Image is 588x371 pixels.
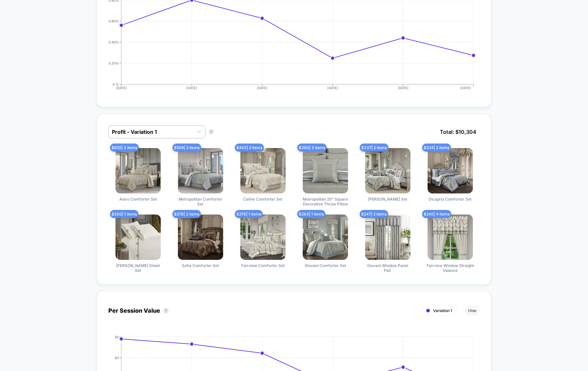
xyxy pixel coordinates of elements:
img: Noelle Sheet Set [115,214,161,260]
span: $ 360 | 3 items [297,144,327,152]
span: Sofia Comforter Set [182,263,219,268]
tspan: $4 [115,335,119,339]
span: Fairview Window Straight Valance [426,263,474,273]
span: Metropolitan Comforter Set [176,197,225,206]
span: Dicaprio Comforter Set [429,197,472,202]
img: Celine Comforter Set [240,148,286,193]
img: Alaro Comforter Set [115,148,161,193]
tspan: 0 % [113,82,119,86]
tspan: [DATE] [257,86,267,90]
img: Annabelle Comforter Set [365,148,410,193]
span: Variation 1 [433,308,452,313]
button: Hide [465,305,480,316]
img: Fairview Window Straight Valance [428,214,473,260]
tspan: [DATE] [397,86,408,90]
span: [PERSON_NAME] Set [368,197,407,202]
span: $ 300 | 1 items [110,210,138,218]
img: Dicaprio Comforter Set [428,148,473,193]
span: [PERSON_NAME] Sheet Set [114,263,162,273]
button: ? [163,308,169,313]
span: $ 403 | 2 items [235,144,264,152]
img: Giovani Window Panel Pair [365,214,410,260]
span: Giovani Window Panel Pair [364,263,412,273]
tspan: [DATE] [116,86,126,90]
tspan: [DATE] [327,86,338,90]
span: Total: $ 10,304 [437,125,480,138]
span: $ 276 | 1 items [235,210,263,218]
span: $ 276 | 2 items [172,210,201,218]
span: Celine Comforter Set [243,197,282,202]
tspan: 0.40% [109,40,119,44]
tspan: [DATE] [186,86,197,90]
img: Giovani Comforter Set [303,214,348,260]
span: Alaro Comforter Set [119,197,157,202]
span: Metropolitan 20" Square Decorative Throw Pillow [301,197,350,206]
img: Metropolitan Comforter Set [178,148,223,193]
span: $ 655 | 3 items [110,144,139,152]
img: Metropolitan 20" Square Decorative Throw Pillow [303,148,348,193]
span: Fairview Comforter Set [241,263,285,268]
img: Fairview Comforter Set [240,214,286,260]
span: $ 337 | 2 items [360,144,388,152]
span: $ 240 | 4 items [422,210,451,218]
tspan: 0.60% [109,19,119,23]
span: $ 264 | 1 items [297,210,325,218]
tspan: $3 [115,355,119,359]
span: $ 509 | 2 items [172,144,201,152]
img: Sofia Comforter Set [178,214,223,260]
tspan: 0.20% [109,61,119,65]
span: $ 324 | 2 items [422,144,451,152]
button: ? [209,129,214,134]
span: Giovani Comforter Set [305,263,346,268]
tspan: [DATE] [460,86,471,90]
span: $ 247 | 2 items [360,210,388,218]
